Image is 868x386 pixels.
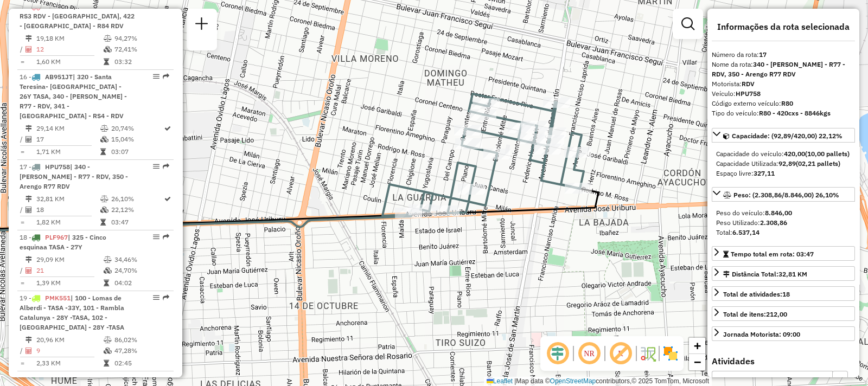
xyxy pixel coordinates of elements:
td: 72,41% [114,44,169,55]
strong: 2.308,86 [760,218,787,227]
strong: (10,00 pallets) [805,150,850,158]
td: 86,02% [114,334,169,345]
strong: 8.846,00 [765,209,792,217]
img: Exibir/Ocultar setores [662,345,679,362]
a: OpenStreetMap [550,377,596,385]
a: Exibir filtros [677,13,699,35]
i: Distância Total [25,337,32,343]
span: 17 - [20,163,128,190]
td: 22,12% [111,204,163,215]
td: 03:47 [111,217,163,228]
strong: R80 [781,99,793,107]
i: Distância Total [25,35,32,42]
i: % de utilização da cubagem [104,348,112,354]
div: Peso: (2.308,86/8.846,00) 26,10% [712,204,855,242]
strong: RDV [742,80,755,88]
td: = [20,56,25,67]
a: Leaflet [487,377,513,385]
span: Ocultar deslocamento [545,340,571,366]
td: 20,96 KM [36,334,103,345]
a: Capacidade: (92,89/420,00) 22,12% [712,128,855,143]
td: 29,14 KM [36,123,100,134]
div: Motorista: [712,79,855,89]
a: Peso: (2.308,86/8.846,00) 26,10% [712,187,855,202]
em: Rota exportada [163,163,169,170]
td: 18 [36,204,100,215]
div: Map data © contributors,© 2025 TomTom, Microsoft [484,377,712,386]
i: Tempo total em rota [104,59,109,65]
strong: 92,89 [778,159,796,168]
td: 32,81 KM [36,194,100,204]
em: Rota exportada [163,294,169,301]
td: 47,28% [114,345,169,356]
i: Tempo total em rota [104,280,109,286]
strong: (02,21 pallets) [796,159,840,168]
i: Total de Atividades [25,46,32,53]
div: Espaço livre: [716,169,851,178]
div: Código externo veículo: [712,99,855,108]
span: PMK551 [45,294,71,302]
div: Tipo do veículo: [712,108,855,118]
td: 9 [36,345,103,356]
i: % de utilização da cubagem [104,46,112,53]
i: % de utilização da cubagem [100,136,108,143]
h4: Informações da rota selecionada [712,22,855,32]
strong: 327,11 [754,169,775,177]
td: 20,74% [111,123,163,134]
td: / [20,204,25,215]
td: 03:07 [111,146,163,157]
span: HPU758 [45,163,70,171]
strong: 340 - [PERSON_NAME] - R77 - RDV, 350 - Arengo R77 RDV [712,60,845,78]
span: Ocultar NR [576,340,602,366]
span: PLF967 [45,233,68,241]
span: 18 - [20,233,106,251]
td: 04:02 [114,278,169,288]
td: 1,39 KM [36,278,103,288]
i: % de utilização do peso [104,35,112,42]
em: Rota exportada [163,73,169,80]
i: Rota otimizada [164,125,171,132]
i: % de utilização do peso [100,196,108,202]
span: | 340 - [PERSON_NAME] - R77 - RDV, 350 - Arengo R77 RDV [20,163,128,190]
td: / [20,345,25,356]
div: Capacidade do veículo: [716,149,851,159]
td: 1,60 KM [36,56,103,67]
td: 34,46% [114,254,169,265]
span: − [694,355,701,369]
span: Capacidade: (92,89/420,00) 22,12% [732,132,843,140]
span: Exibir rótulo [608,340,634,366]
td: 1,71 KM [36,146,100,157]
i: Total de Atividades [25,348,32,354]
span: 19 - [20,294,124,331]
span: | [514,377,516,385]
strong: 6.537,14 [732,228,759,236]
td: 19,18 KM [36,33,103,44]
span: + [694,339,701,352]
img: Fluxo de ruas [639,345,656,362]
i: Tempo total em rota [100,219,106,226]
td: / [20,44,25,55]
td: 15,04% [111,134,163,145]
span: Tempo total em rota: 03:47 [731,250,814,258]
strong: 17 [759,50,767,59]
td: = [20,278,25,288]
strong: 212,00 [766,310,787,318]
td: / [20,265,25,276]
span: 16 - [20,73,127,120]
a: Total de itens:212,00 [712,306,855,321]
strong: HPU758 [736,89,761,98]
td: 1,82 KM [36,217,100,228]
span: | 100 - Lomas de Alberdi - TASA -33Y, 101 - Rambla Catalunya - 28Y -TASA, 102 - [GEOGRAPHIC_DATA]... [20,294,124,331]
a: Zoom in [689,338,705,354]
a: Zoom out [689,354,705,370]
h4: Atividades [712,356,855,366]
a: Jornada Motorista: 09:00 [712,326,855,341]
div: Capacidade Utilizada: [716,159,851,169]
td: 94,27% [114,33,169,44]
span: | 410 - Enchesortu - RS3 RDV - [GEOGRAPHIC_DATA], 422 - [GEOGRAPHIC_DATA] - R84 RDV [20,2,135,30]
td: / [20,134,25,145]
i: Distância Total [25,256,32,263]
td: 21 [36,265,103,276]
span: 32,81 KM [778,270,807,278]
strong: 420,00 [784,150,805,158]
